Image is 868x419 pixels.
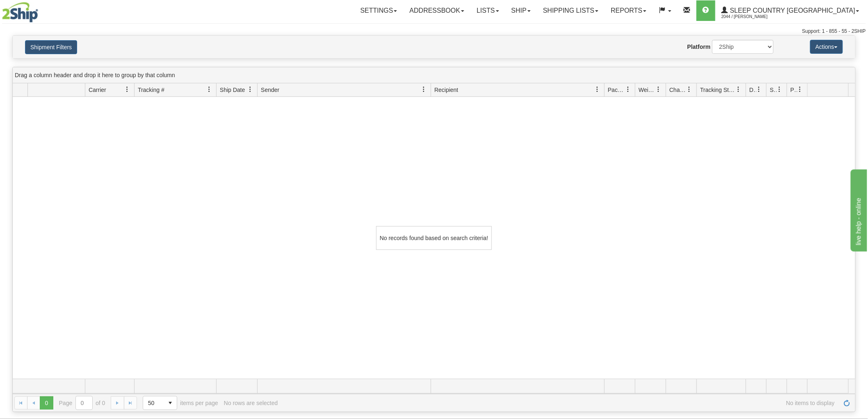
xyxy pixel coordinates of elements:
[849,167,867,251] iframe: chat widget
[683,82,697,96] a: Charge filter column settings
[749,86,756,94] span: Delivery Status
[261,86,279,94] span: Sender
[728,7,855,14] span: Sleep Country [GEOGRAPHIC_DATA]
[537,0,605,21] a: Shipping lists
[505,0,537,21] a: Ship
[148,399,159,407] span: 50
[354,0,403,21] a: Settings
[224,400,278,406] div: No rows are selected
[790,86,797,94] span: Pickup Status
[6,5,76,15] div: live help - online
[688,43,711,51] label: Platform
[652,82,666,96] a: Weight filter column settings
[434,86,458,94] span: Recipient
[605,0,653,21] a: Reports
[220,86,245,94] span: Ship Date
[669,86,687,94] span: Charge
[143,396,177,410] span: Page sizes drop down
[793,82,807,96] a: Pickup Status filter column settings
[590,82,604,96] a: Recipient filter column settings
[243,82,257,96] a: Ship Date filter column settings
[700,86,736,94] span: Tracking Status
[752,82,766,96] a: Delivery Status filter column settings
[403,0,471,21] a: Addressbook
[621,82,635,96] a: Packages filter column settings
[283,400,835,406] span: No items to display
[89,86,106,94] span: Carrier
[2,2,38,23] img: logo2044.jpg
[773,82,787,96] a: Shipment Issues filter column settings
[13,67,855,83] div: grid grouping header
[143,396,218,410] span: items per page
[164,396,177,410] span: select
[639,86,656,94] span: Weight
[810,40,843,54] button: Actions
[376,226,492,250] div: No records found based on search criteria!
[59,396,105,410] span: Page of 0
[138,86,164,94] span: Tracking #
[732,82,746,96] a: Tracking Status filter column settings
[841,396,854,410] a: Refresh
[202,82,216,96] a: Tracking # filter column settings
[471,0,505,21] a: Lists
[722,13,783,21] span: 2044 / [PERSON_NAME]
[2,28,866,35] div: Support: 1 - 855 - 55 - 2SHIP
[25,40,77,54] button: Shipment Filters
[40,396,53,410] span: Page 0
[715,0,866,21] a: Sleep Country [GEOGRAPHIC_DATA] 2044 / [PERSON_NAME]
[417,82,431,96] a: Sender filter column settings
[120,82,134,96] a: Carrier filter column settings
[608,86,625,94] span: Packages
[770,86,777,94] span: Shipment Issues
